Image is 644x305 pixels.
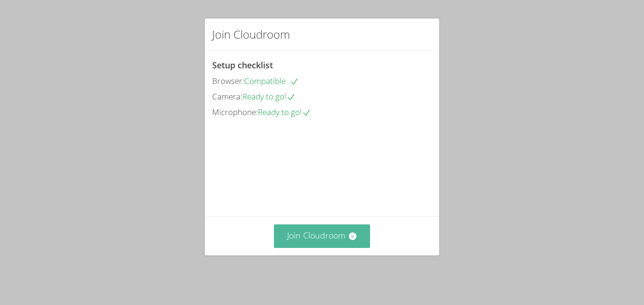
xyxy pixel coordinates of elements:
span: Ready to go! [258,107,311,117]
span: Browser: [212,75,244,86]
span: Compatible [244,75,299,86]
button: Join Cloudroom [274,224,371,247]
span: Camera: [212,91,242,102]
span: Microphone: [212,107,258,117]
span: Ready to go! [242,91,296,102]
h2: Join Cloudroom [212,26,290,43]
span: Setup checklist [212,59,273,71]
